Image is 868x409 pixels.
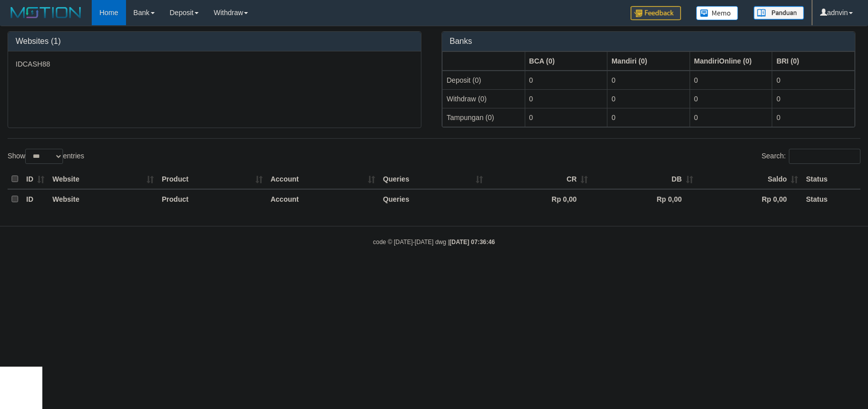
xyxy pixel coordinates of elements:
[379,169,487,189] th: Queries
[696,6,738,20] img: Button%20Memo.svg
[487,189,592,209] th: Rp 0,00
[690,51,772,71] th: Group: activate to sort column ascending
[379,189,487,209] th: Queries
[16,37,413,46] h3: Websites (1)
[22,169,48,189] th: ID
[525,89,607,108] td: 0
[443,51,525,71] th: Group: activate to sort column ascending
[697,169,802,189] th: Saldo
[25,149,63,164] select: Showentries
[607,51,690,71] th: Group: activate to sort column ascending
[525,108,607,127] td: 0
[487,169,592,189] th: CR
[48,189,158,209] th: Website
[443,89,525,108] td: Withdraw (0)
[690,71,772,90] td: 0
[525,71,607,90] td: 0
[772,89,855,108] td: 0
[267,189,379,209] th: Account
[789,149,860,164] input: Search:
[450,37,847,46] h3: Banks
[525,51,607,71] th: Group: activate to sort column ascending
[772,108,855,127] td: 0
[158,169,267,189] th: Product
[772,71,855,90] td: 0
[802,169,860,189] th: Status
[48,169,158,189] th: Website
[772,51,855,71] th: Group: activate to sort column ascending
[754,6,804,20] img: panduan.png
[690,89,772,108] td: 0
[8,149,84,164] label: Show entries
[267,169,379,189] th: Account
[16,59,413,69] p: IDCASH88
[607,108,690,127] td: 0
[762,149,860,164] label: Search:
[443,108,525,127] td: Tampungan (0)
[8,5,84,20] img: MOTION_logo.png
[631,6,681,20] img: Feedback.jpg
[592,169,697,189] th: DB
[443,71,525,90] td: Deposit (0)
[607,71,690,90] td: 0
[607,89,690,108] td: 0
[22,189,48,209] th: ID
[158,189,267,209] th: Product
[592,189,697,209] th: Rp 0,00
[450,239,495,246] strong: [DATE] 07:36:46
[697,189,802,209] th: Rp 0,00
[690,108,772,127] td: 0
[802,189,860,209] th: Status
[373,239,495,246] small: code © [DATE]-[DATE] dwg |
